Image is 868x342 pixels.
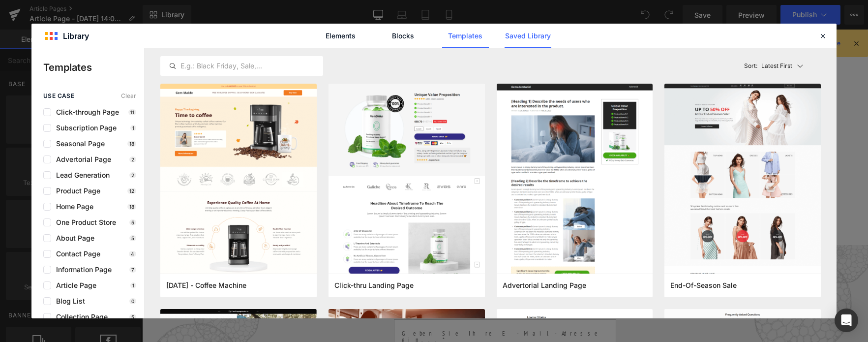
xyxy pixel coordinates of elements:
[129,267,136,273] p: 7
[317,24,364,48] a: Elements
[43,93,74,99] span: use case
[252,290,474,317] input: Geben Sie Ihre E-Mail-Adresse ein...
[51,124,117,132] span: Subscription Page
[51,250,100,258] span: Contact Page
[129,298,136,304] p: 0
[129,235,136,241] p: 5
[835,309,858,332] div: Open Intercom Messenger
[380,24,426,48] a: Blocks
[51,171,110,179] span: Lead Generation
[127,204,136,210] p: 18
[51,203,93,211] span: Home Page
[505,24,551,48] a: Saved Library
[51,234,94,242] span: About Page
[121,93,136,99] span: Clear
[161,60,323,72] input: E.g.: Black Friday, Sale,...
[51,313,108,321] span: Collection Page
[129,219,136,225] p: 5
[744,62,757,69] span: Sort:
[51,187,100,195] span: Product Page
[252,256,474,264] p: .
[130,282,136,288] p: 1
[51,281,96,289] span: Article Page
[43,60,144,75] p: Templates
[129,172,136,178] p: 2
[130,125,136,131] p: 1
[129,251,136,257] p: 4
[442,24,489,48] a: Templates
[51,155,111,163] span: Advertorial Page
[129,314,136,320] p: 5
[84,171,642,178] p: or Drag & Drop elements from left sidebar
[252,230,474,250] h4: ABONNIERE UNSEREN NEWSLETTER
[503,281,586,290] span: Advertorial Landing Page
[51,297,85,305] span: Blog List
[252,264,474,281] p: Ich möchte den [ comfort zone ] Newsletter erhalten und über alle Neuigkeiten informiert werden!
[127,188,136,194] p: 12
[128,109,136,115] p: 11
[51,140,105,148] span: Seasonal Page
[290,256,434,263] strong: Profitiere von 10% Rabatt auf deine erste Bestellung
[166,281,246,290] span: Thanksgiving - Coffee Machine
[319,143,407,163] a: Explore Template
[129,156,136,162] p: 2
[84,23,642,35] p: Start building your page
[761,62,792,70] p: Latest First
[334,281,414,290] span: Click-thru Landing Page
[127,141,136,147] p: 18
[51,108,119,116] span: Click-through Page
[51,266,112,274] span: Information Page
[670,281,737,290] span: End-Of-Season Sale
[740,56,821,76] button: Latest FirstSort:Latest First
[51,218,116,226] span: One Product Store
